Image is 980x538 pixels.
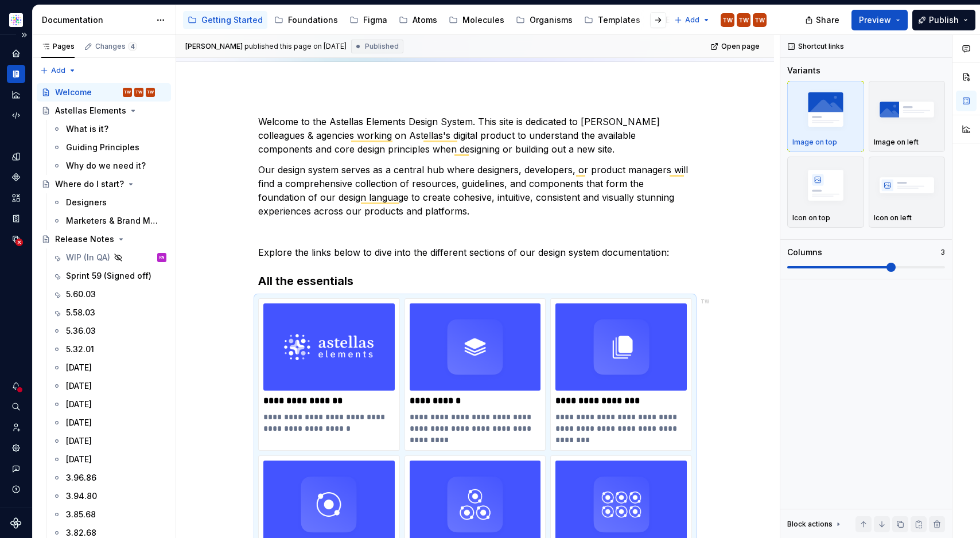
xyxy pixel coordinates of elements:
[48,193,171,212] a: Designers
[147,87,154,98] div: TW
[7,439,25,457] a: Settings
[7,189,25,207] a: Assets
[37,83,171,102] a: WelcomeTWTWTW
[37,63,80,79] button: Add
[48,322,171,340] a: 5.36.03
[135,87,142,98] div: TW
[48,120,171,138] a: What is it?
[66,509,96,520] div: 3.85.68
[48,432,171,450] a: [DATE]
[270,11,343,29] a: Foundations
[201,14,263,26] div: Getting Started
[7,397,25,416] div: Search ⌘K
[55,178,124,190] div: Where do I start?
[787,247,822,258] div: Columns
[37,230,171,248] a: Release Notes
[66,270,151,282] div: Sprint 59 (Signed off)
[48,414,171,432] a: [DATE]
[787,65,820,76] div: Variants
[66,252,110,263] div: WIP (In QA)
[66,380,92,392] div: [DATE]
[66,344,94,355] div: 5.32.01
[851,10,908,30] button: Preview
[48,138,171,157] a: Guiding Principles
[66,215,161,227] div: Marketers & Brand Managers
[258,163,692,218] p: Our design system serves as a central hub where designers, developers, or product managers will f...
[7,168,25,186] a: Components
[7,65,25,83] a: Documentation
[345,11,392,29] a: Figma
[48,358,171,377] a: [DATE]
[66,123,108,135] div: What is it?
[787,520,833,529] div: Block actions
[258,245,692,259] p: Explore the links below to dive into the different sections of our design system documentation:
[555,303,687,391] img: c7b6741a-8c44-4dcc-8797-f9bd037338ba.png
[55,87,92,98] div: Welcome
[874,164,940,206] img: placeholder
[7,418,25,436] div: Invite team
[7,377,25,395] div: Notifications
[363,14,387,26] div: Figma
[66,307,95,318] div: 5.58.03
[7,230,25,248] a: Data sources
[912,10,975,30] button: Publish
[66,399,92,410] div: [DATE]
[66,362,92,373] div: [DATE]
[365,42,399,51] span: Published
[7,106,25,124] a: Code automation
[66,325,96,337] div: 5.36.03
[413,14,437,26] div: Atoms
[244,42,347,51] div: published this page on [DATE]
[48,377,171,395] a: [DATE]
[48,285,171,303] a: 5.60.03
[7,459,25,478] button: Contact support
[787,157,864,228] button: placeholderIcon on top
[722,15,733,25] div: TW
[462,14,504,26] div: Molecules
[288,14,338,26] div: Foundations
[48,303,171,322] a: 5.58.03
[41,42,75,51] div: Pages
[66,417,92,428] div: [DATE]
[48,505,171,524] a: 3.85.68
[7,85,25,104] a: Analytics
[48,469,171,487] a: 3.96.86
[792,164,859,206] img: placeholder
[7,147,25,166] a: Design tokens
[859,14,891,26] span: Preview
[671,12,714,28] button: Add
[263,303,395,391] img: ac35f9c0-e971-4b5c-8bd1-76be1fcd74cb.png
[66,435,92,447] div: [DATE]
[66,197,107,208] div: Designers
[7,44,25,63] a: Home
[48,157,171,175] a: Why do we need it?
[16,27,32,43] button: Expand sidebar
[792,213,830,223] p: Icon on top
[66,289,96,300] div: 5.60.03
[55,105,126,116] div: Astellas Elements
[7,209,25,228] a: Storybook stories
[874,213,912,223] p: Icon on left
[258,115,692,156] p: Welcome to the Astellas Elements Design System. This site is dedicated to [PERSON_NAME] colleague...
[707,38,765,54] a: Open page
[755,15,765,25] div: TW
[787,516,843,532] div: Block actions
[792,138,837,147] p: Image on top
[42,14,150,26] div: Documentation
[598,14,640,26] div: Templates
[9,13,23,27] img: b2369ad3-f38c-46c1-b2a2-f2452fdbdcd2.png
[66,454,92,465] div: [DATE]
[511,11,577,29] a: Organisms
[940,248,945,257] p: 3
[55,233,114,245] div: Release Notes
[10,517,22,529] a: Supernova Logo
